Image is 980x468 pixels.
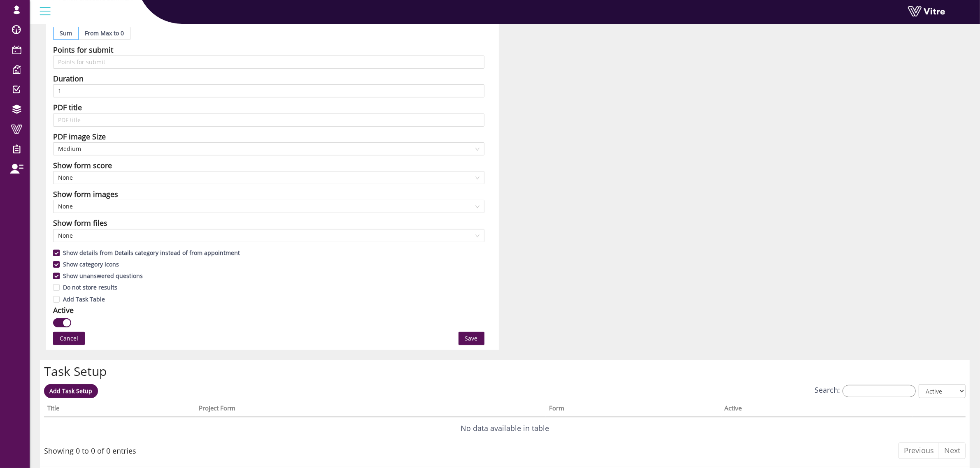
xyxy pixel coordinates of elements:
[53,131,106,142] div: PDF image Size
[60,272,146,280] span: Show unanswered questions
[60,334,78,343] span: Cancel
[53,188,118,200] div: Show form images
[60,29,72,37] span: Sum
[44,442,136,456] div: Showing 0 to 0 of 0 entries
[58,200,480,213] span: None
[196,402,546,417] th: Project Form
[465,334,478,343] span: Save
[58,229,480,242] span: None
[53,73,84,84] div: Duration
[843,385,916,397] input: Search:
[60,260,122,268] span: Show category icons
[53,84,484,97] input: Duration
[53,304,74,316] div: Active
[53,217,107,229] div: Show form files
[722,402,913,417] th: Active
[44,364,966,378] h2: Task Setup
[459,332,484,345] button: Save
[44,417,966,439] td: No data available in table
[60,283,121,291] span: Do not store results
[50,387,93,395] span: Add Task Setup
[44,384,98,398] a: Add Task Setup
[53,160,112,171] div: Show form score
[53,332,85,345] button: Cancel
[60,249,243,257] span: Show details from Details category instead of from appointment
[44,402,196,417] th: Title
[53,114,484,127] input: PDF title
[53,102,82,113] div: PDF title
[58,171,480,184] span: None
[58,143,480,155] span: Medium
[53,56,484,69] input: Points for submit
[53,44,113,56] div: Points for submit
[546,402,722,417] th: Form
[815,384,916,397] label: Search:
[85,29,124,37] span: From Max to 0
[60,295,108,303] span: Add Task Table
